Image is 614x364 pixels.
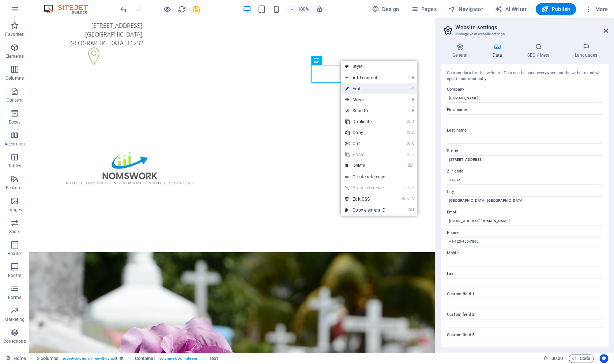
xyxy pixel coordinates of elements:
[455,31,594,37] h3: Manage your website settings
[516,43,564,58] h4: SEO / Meta
[564,43,608,58] h4: Languages
[413,208,414,212] i: I
[447,290,602,299] label: Custom field 1
[447,70,602,82] div: Contact data for this website. This can be used everywhere on the website and will update automat...
[543,354,563,363] h6: Session time
[6,354,26,363] a: Click to cancel selection. Double-click to open Pages
[492,3,530,15] button: AI Writer
[7,251,22,257] p: Header
[3,338,26,344] p: Collections
[6,185,23,191] p: Features
[341,205,390,216] a: ⌘ICopy element ID
[407,152,411,157] i: ⌘
[445,3,486,15] button: Navigator
[572,354,590,363] span: Code
[341,171,417,182] a: Create reference
[341,94,406,105] span: Move
[447,147,602,155] label: Street
[5,75,24,81] p: Columns
[447,249,602,258] label: Mobile
[569,354,594,363] button: Code
[447,126,602,135] label: Last name
[447,331,602,340] label: Custom field 3
[402,185,406,190] i: ⌘
[341,194,390,205] a: ⌘⌥CEdit CSS
[4,316,25,322] p: Marketing
[407,185,411,190] i: ⇧
[8,163,21,169] p: Tables
[411,185,414,190] i: V
[447,310,602,319] label: Custom field 2
[551,354,562,363] span: 00 00
[448,5,483,13] span: Navigator
[119,5,128,14] i: Undo: Change text (Ctrl+Z)
[599,354,608,363] button: Usercentrics
[406,197,411,201] i: ⌥
[447,167,602,176] label: ZIP code
[120,356,123,360] i: This element is a customizable preset
[341,138,390,149] a: ⌘XCut
[341,105,406,116] a: Send to
[447,187,602,196] label: City
[411,152,414,157] i: V
[5,53,24,59] p: Elements
[447,208,602,217] label: Email
[535,3,576,15] button: Publish
[61,354,117,363] span: . preset-columns-three-v2-default
[9,119,21,125] p: Boxes
[411,5,436,13] span: Pages
[541,5,570,13] span: Publish
[341,83,390,94] a: ⏎Edit
[447,269,602,278] label: Fax
[401,197,405,201] i: ⌘
[411,197,414,201] i: C
[447,106,602,114] label: First name
[408,163,414,168] i: ⌦
[441,43,481,58] h4: General
[495,5,527,13] span: AI Writer
[7,207,22,213] p: Images
[582,3,611,15] button: More
[8,295,21,300] p: Forms
[135,354,155,363] span: Click to select. Double-click to edit
[42,5,97,14] img: Editor Logo
[9,229,20,235] p: Slider
[585,5,608,13] span: More
[341,116,390,127] a: ⌘DDuplicate
[411,141,414,146] i: X
[369,3,402,15] button: Design
[407,130,411,135] i: ⌘
[408,208,412,212] i: ⌘
[447,228,602,237] label: Phone
[8,273,21,278] p: Footer
[408,3,439,15] button: Pages
[481,43,516,58] h4: Data
[37,354,218,363] nav: breadcrumb
[341,127,390,138] a: ⌘CCopy
[447,85,602,94] label: Company
[297,5,309,14] h6: 100%
[341,149,390,160] a: ⌘VPaste
[455,24,608,31] h2: Website settings
[5,31,24,37] p: Favorites
[119,5,128,14] button: undo
[341,182,390,193] a: ⌘⇧VPaste reference
[341,72,406,83] span: Add content
[341,160,390,171] a: ⌦Delete
[37,354,59,363] span: Click to select. Double-click to edit
[177,5,186,14] button: reload
[7,97,23,103] p: Content
[411,130,414,135] i: C
[556,356,557,361] span: :
[4,141,25,147] p: Accordion
[192,5,201,14] button: save
[407,141,411,146] i: ⌘
[410,86,414,91] i: ⏎
[158,354,197,363] span: . columns-box .hide-sm
[341,61,417,72] a: Style
[286,5,312,14] button: 100%
[209,354,218,363] span: Click to select. Double-click to edit
[407,119,411,124] i: ⌘
[411,119,414,124] i: D
[372,5,399,13] span: Design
